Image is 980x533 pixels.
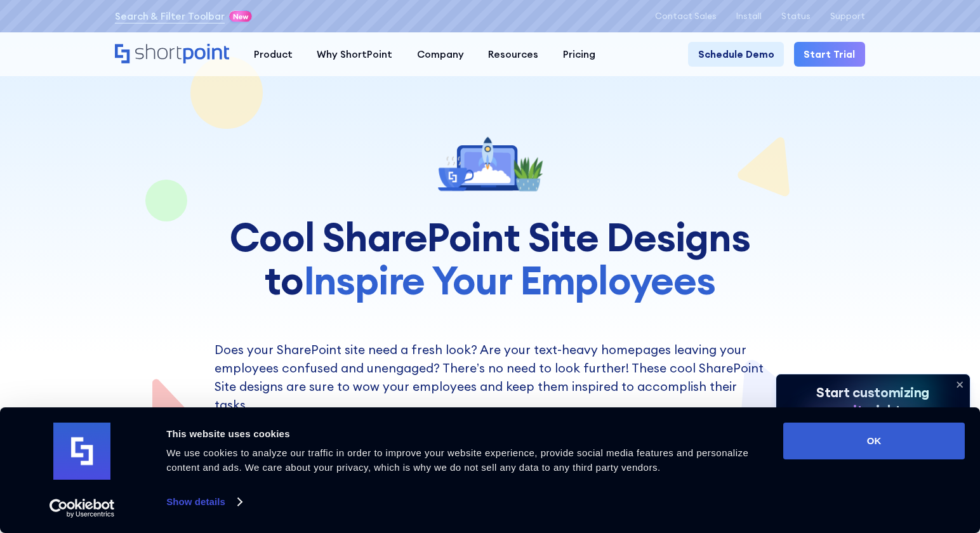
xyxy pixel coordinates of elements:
p: Does your SharePoint site need a fresh look? Are your text-heavy homepages leaving your employees... [215,341,766,414]
a: Status [781,11,811,22]
span: We use cookies to analyze our traffic in order to improve your website experience, provide social... [166,447,748,473]
div: Why ShortPoint [317,47,392,62]
a: Contact Sales [655,11,717,22]
div: Resources [488,47,538,62]
a: Search & Filter Toolbar [115,9,224,23]
div: Pricing [563,47,595,62]
a: Support [830,11,865,22]
a: Show details [166,492,241,511]
div: Company [417,47,464,62]
a: Why ShortPoint [305,42,405,67]
button: OK [783,423,965,459]
h1: Cool SharePoint Site Designs to [215,216,766,302]
a: Schedule Demo [688,42,784,67]
a: Usercentrics Cookiebot - opens in a new window [27,499,138,518]
a: Company [404,42,476,67]
iframe: Chat Widget [752,386,980,533]
div: This website uses cookies [166,426,755,442]
a: Install [736,11,762,22]
a: Product [241,42,305,67]
a: Home [115,44,228,65]
a: Pricing [551,42,608,67]
a: Resources [476,42,551,67]
div: Product [254,47,293,62]
a: Start Trial [794,42,865,67]
span: Inspire Your Employees [303,255,715,305]
img: logo [53,423,110,480]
